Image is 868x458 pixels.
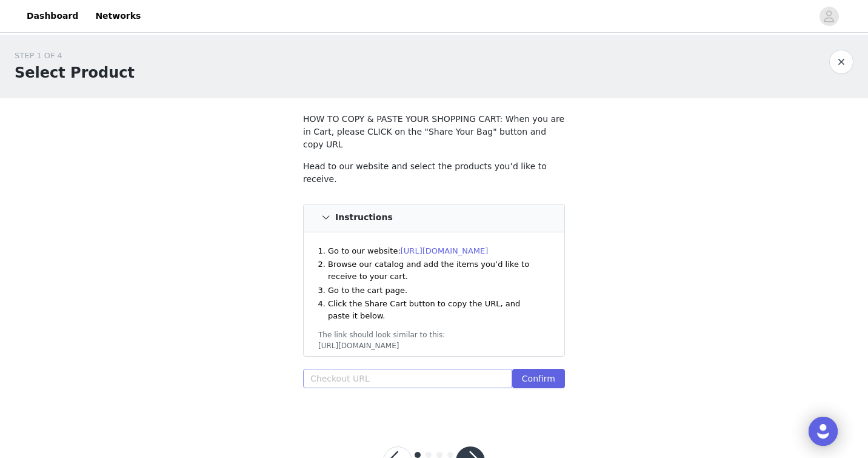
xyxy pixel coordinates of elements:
a: Networks [88,2,148,30]
p: HOW TO COPY & PASTE YOUR SHOPPING CART: When you are in Cart, please CLICK on the "Share Your Bag... [303,113,565,151]
div: avatar [823,7,835,26]
li: Browse our catalog and add the items you’d like to receive to your cart. [328,258,544,282]
button: Confirm [512,369,565,388]
input: Checkout URL [303,369,512,388]
h4: Instructions [335,213,393,223]
div: [URL][DOMAIN_NAME] [318,340,550,351]
li: Click the Share Cart button to copy the URL, and paste it below. [328,298,544,322]
div: The link should look similar to this: [318,329,550,340]
div: Open Intercom Messenger [809,417,838,446]
div: STEP 1 OF 4 [15,50,135,62]
p: Head to our website and select the products you’d like to receive. [303,160,565,186]
li: Go to the cart page. [328,285,544,297]
a: Dashboard [19,2,85,30]
a: [URL][DOMAIN_NAME] [401,246,489,255]
h1: Select Product [15,62,135,84]
li: Go to our website: [328,245,544,257]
